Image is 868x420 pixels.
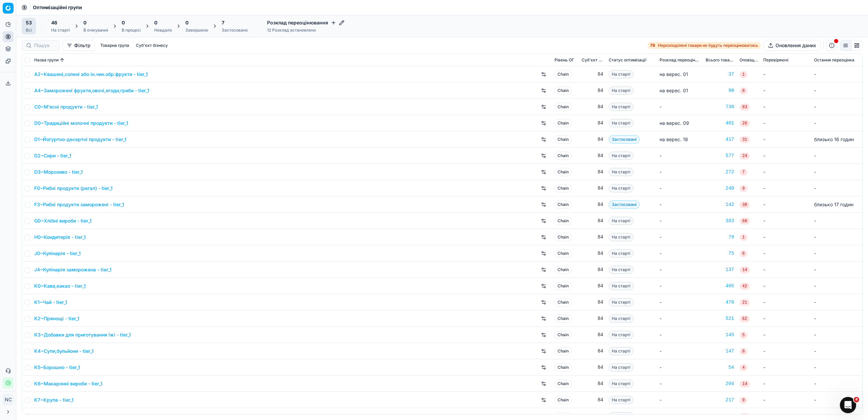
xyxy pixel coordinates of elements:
a: J0~Кулінарія - tier_1 [34,250,81,257]
a: 730 [706,103,734,110]
strong: 79 [650,43,655,48]
td: - [761,294,811,310]
div: 90 [706,87,734,94]
div: Всі [26,27,32,33]
div: 84 [582,397,603,403]
td: - [761,180,811,196]
td: - [811,262,862,278]
div: 84 [582,169,603,175]
td: - [761,82,811,99]
a: 54 [706,364,734,371]
td: - [761,66,811,82]
div: 84 [582,250,603,257]
div: 137 [706,266,734,273]
span: Chain [554,119,572,127]
span: На старті [609,298,633,306]
a: 147 [706,348,734,355]
td: - [761,327,811,343]
a: 79 [706,234,734,241]
div: 84 [582,120,603,127]
span: На старті [609,70,633,78]
td: - [761,262,811,278]
span: Chain [554,347,572,355]
span: Chain [554,363,572,371]
div: 84 [582,299,603,306]
a: K0~Кава,какао - tier_1 [34,283,86,289]
a: A2~Квашені,солені або ін.чин.обр.фрукти - tier_1 [34,71,148,78]
div: В очікуванні [83,27,108,33]
div: 84 [582,234,603,241]
span: 60 [740,218,750,225]
div: 401 [706,120,734,127]
a: 75 [706,250,734,257]
span: 9 [740,185,747,192]
a: K3~Добавки для приготування їжі - tier_1 [34,331,131,338]
div: 84 [582,103,603,110]
span: На старті [609,152,633,160]
td: - [761,115,811,131]
div: 521 [706,315,734,322]
span: На старті [609,396,633,404]
a: 240 [706,185,734,192]
td: - [657,196,703,213]
span: На старті [609,331,633,339]
span: 0 [154,19,157,26]
span: близько 16 годин [814,136,854,142]
td: - [657,310,703,327]
a: K7~Крупа - tier_1 [34,397,74,403]
td: - [761,164,811,180]
nav: breadcrumb [33,4,82,11]
td: - [761,343,811,359]
div: 84 [582,201,603,208]
div: 84 [582,71,603,78]
span: Chain [554,168,572,176]
a: C0~М'ясні продукти - tier_1 [34,103,98,110]
span: Chain [554,184,572,192]
div: 383 [706,217,734,224]
span: близько 17 годин [814,202,853,207]
span: Chain [554,87,572,95]
td: - [657,294,703,310]
span: на верес. 18 [660,136,688,142]
a: D1~Йогуртно-десертні продукти - tier_1 [34,136,126,143]
div: 209 [706,413,734,420]
span: Chain [554,233,572,241]
span: Chain [554,103,572,111]
td: - [811,392,862,408]
button: Товарна група [98,41,132,50]
span: 5 [740,332,747,339]
div: 84 [582,217,603,224]
span: На старті [609,249,633,257]
span: 1 [740,234,747,241]
a: 417 [706,136,734,143]
a: 272 [706,169,734,175]
td: - [761,392,811,408]
td: - [811,115,862,131]
span: На старті [609,184,633,192]
div: В процесі [122,27,141,33]
td: - [811,343,862,359]
div: 84 [582,283,603,289]
a: K5~Борошно - tier_1 [34,364,80,371]
td: - [811,359,862,376]
a: F0~Рибні продукти (регал) - tier_1 [34,185,113,192]
span: 20 [740,413,750,420]
span: 62 [740,316,750,322]
span: Chain [554,201,572,209]
span: NC [3,395,13,405]
a: 217 [706,397,734,403]
span: на верес. 01 [660,71,688,77]
button: Фільтр [62,40,95,51]
span: 9 [740,397,747,404]
div: 84 [582,413,603,420]
div: 84 [582,136,603,143]
a: 470 [706,299,734,306]
td: - [811,310,862,327]
td: - [761,359,811,376]
div: 204 [706,380,734,387]
td: - [657,278,703,294]
div: 12 Розклад встановлено [267,27,344,33]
